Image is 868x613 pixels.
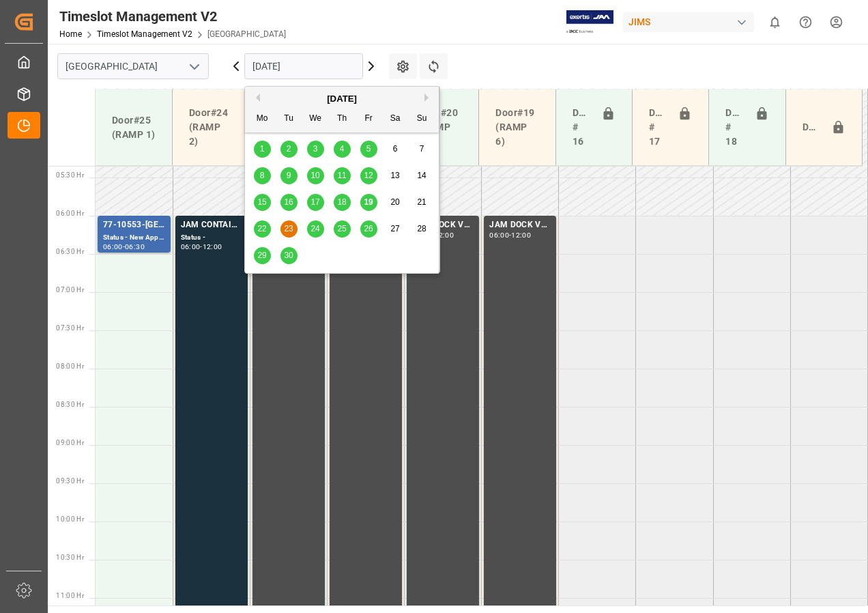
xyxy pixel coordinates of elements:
[360,167,377,184] div: Choose Friday, September 12th, 2025
[310,197,319,207] span: 17
[567,100,596,154] div: Doors # 16
[387,141,404,158] div: Choose Saturday, September 6th, 2025
[334,111,351,128] div: Th
[337,171,346,180] span: 11
[424,94,433,102] button: Next Month
[417,171,426,180] span: 14
[284,224,293,233] span: 23
[414,100,467,154] div: Door#20 (RAMP 5)
[260,171,265,180] span: 8
[414,194,431,211] div: Choose Sunday, September 21st, 2025
[797,115,826,141] div: Door#23
[103,218,165,232] div: 77-10553-[GEOGRAPHIC_DATA]
[364,197,373,207] span: 19
[184,56,204,77] button: open menu
[284,251,293,260] span: 30
[307,111,324,128] div: We
[393,144,398,154] span: 6
[56,477,84,485] span: 09:30 Hr
[103,232,165,244] div: Status - New Appointment
[334,220,351,238] div: Choose Thursday, September 25th, 2025
[254,220,271,238] div: Choose Monday, September 22nd, 2025
[790,7,821,38] button: Help Center
[200,244,202,250] div: -
[566,10,613,34] img: Exertis%20JAM%20-%20Email%20Logo.jpg_1722504956.jpg
[364,224,373,233] span: 26
[254,247,271,264] div: Choose Monday, September 29th, 2025
[103,244,123,250] div: 06:00
[280,194,298,211] div: Choose Tuesday, September 16th, 2025
[337,197,346,207] span: 18
[59,29,82,39] a: Home
[257,197,266,207] span: 15
[340,144,345,154] span: 4
[414,111,431,128] div: Su
[720,100,749,154] div: Doors # 18
[280,167,298,184] div: Choose Tuesday, September 9th, 2025
[56,248,84,255] span: 06:30 Hr
[280,141,298,158] div: Choose Tuesday, September 2nd, 2025
[184,100,237,154] div: Door#24 (RAMP 2)
[643,100,672,154] div: Doors # 17
[181,218,242,232] div: JAM CONTAINER RESERVED
[417,224,426,233] span: 28
[360,111,377,128] div: Fr
[360,220,377,238] div: Choose Friday, September 26th, 2025
[390,171,399,180] span: 13
[244,53,363,79] input: DD-MM-YYYY
[334,167,351,184] div: Choose Thursday, September 11th, 2025
[366,144,371,154] span: 5
[623,9,759,35] button: JIMS
[249,136,435,269] div: month 2025-09
[252,94,260,102] button: Previous Month
[412,218,474,232] div: JAM DOCK VOLUME CONTROL
[307,194,324,211] div: Choose Wednesday, September 17th, 2025
[56,210,84,217] span: 06:00 Hr
[203,244,222,250] div: 12:00
[387,194,404,211] div: Choose Saturday, September 20th, 2025
[280,111,298,128] div: Tu
[260,144,265,154] span: 1
[57,53,209,79] input: Type to search/select
[254,194,271,211] div: Choose Monday, September 15th, 2025
[254,141,271,158] div: Choose Monday, September 1st, 2025
[334,141,351,158] div: Choose Thursday, September 4th, 2025
[623,12,754,32] div: JIMS
[59,6,286,27] div: Timeslot Management V2
[489,232,509,238] div: 06:00
[280,220,298,238] div: Choose Tuesday, September 23rd, 2025
[56,515,84,523] span: 10:00 Hr
[284,197,293,207] span: 16
[414,167,431,184] div: Choose Sunday, September 14th, 2025
[387,220,404,238] div: Choose Saturday, September 27th, 2025
[490,100,544,154] div: Door#19 (RAMP 6)
[489,218,551,232] div: JAM DOCK VOLUME CONTROL
[417,197,426,207] span: 21
[280,247,298,264] div: Choose Tuesday, September 30th, 2025
[257,251,266,260] span: 29
[245,92,439,106] div: [DATE]
[390,197,399,207] span: 20
[313,144,318,154] span: 3
[390,224,399,233] span: 27
[420,144,424,154] span: 7
[307,167,324,184] div: Choose Wednesday, September 10th, 2025
[56,554,84,561] span: 10:30 Hr
[181,232,242,244] div: Status -
[387,111,404,128] div: Sa
[387,167,404,184] div: Choose Saturday, September 13th, 2025
[287,144,291,154] span: 2
[759,7,790,38] button: show 0 new notifications
[106,108,161,147] div: Door#25 (RAMP 1)
[254,167,271,184] div: Choose Monday, September 8th, 2025
[307,141,324,158] div: Choose Wednesday, September 3rd, 2025
[511,232,531,238] div: 12:00
[123,244,125,250] div: -
[56,362,84,370] span: 08:00 Hr
[181,244,201,250] div: 06:00
[434,232,454,238] div: 12:00
[310,171,319,180] span: 10
[287,171,291,180] span: 9
[509,232,511,238] div: -
[97,29,192,39] a: Timeslot Management V2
